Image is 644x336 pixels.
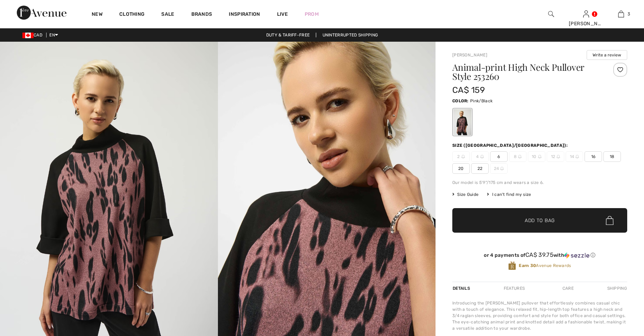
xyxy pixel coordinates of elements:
[471,163,489,174] span: 22
[585,151,602,162] span: 16
[547,151,564,162] span: 12
[452,151,470,162] span: 2
[452,252,627,261] div: or 4 payments ofCA$ 39.75withSezzle Click to learn more about Sezzle
[277,11,288,18] a: Live
[470,98,493,103] span: Pink/Black
[229,11,260,19] span: Inspiration
[17,6,66,20] img: 1ère Avenue
[452,300,627,331] div: Introducing the [PERSON_NAME] pullover that effortlessly combines casual chic with a touch of ele...
[461,155,465,158] img: ring-m.svg
[604,10,638,18] a: 3
[564,252,589,259] img: Sezzle
[452,63,598,81] h1: Animal-print High Neck Pullover Style 253260
[525,251,553,258] span: CA$ 39.75
[305,11,319,18] a: Prom
[628,11,630,17] span: 3
[519,263,536,268] strong: Earn 30
[566,151,583,162] span: 14
[528,151,545,162] span: 10
[538,155,542,158] img: ring-m.svg
[587,50,627,60] button: Write a review
[509,151,526,162] span: 8
[452,142,569,149] div: Size ([GEOGRAPHIC_DATA]/[GEOGRAPHIC_DATA]):
[525,217,555,224] span: Add to Bag
[500,167,504,170] img: ring-m.svg
[452,163,470,174] span: 20
[606,282,627,295] div: Shipping
[575,155,579,158] img: ring-m.svg
[452,191,479,198] span: Size Guide
[92,11,102,19] a: New
[606,216,614,225] img: Bag.svg
[22,33,34,38] img: Canadian Dollar
[557,282,580,295] div: Care
[452,252,627,259] div: or 4 payments of with
[471,151,489,162] span: 4
[557,155,560,158] img: ring-m.svg
[480,155,484,158] img: ring-m.svg
[583,11,589,17] a: Sign In
[452,85,485,95] span: CA$ 159
[490,163,508,174] span: 24
[452,208,627,233] button: Add to Bag
[452,53,487,57] a: [PERSON_NAME]
[599,283,637,301] iframe: Opens a widget where you can find more information
[569,20,603,27] div: [PERSON_NAME]
[453,109,472,135] div: Pink/Black
[518,155,522,158] img: ring-m.svg
[191,11,212,19] a: Brands
[452,179,627,186] div: Our model is 5'9"/175 cm and wears a size 6.
[22,33,45,37] span: CAD
[508,261,516,270] img: Avenue Rewards
[490,151,508,162] span: 6
[618,10,624,18] img: My Bag
[519,262,571,269] span: Avenue Rewards
[487,191,531,198] div: I can't find my size
[603,151,621,162] span: 18
[452,98,469,103] span: Color:
[548,10,554,18] img: search the website
[49,33,58,37] span: EN
[583,10,589,18] img: My Info
[119,11,144,19] a: Clothing
[161,11,174,19] a: Sale
[498,282,531,295] div: Features
[452,282,472,295] div: Details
